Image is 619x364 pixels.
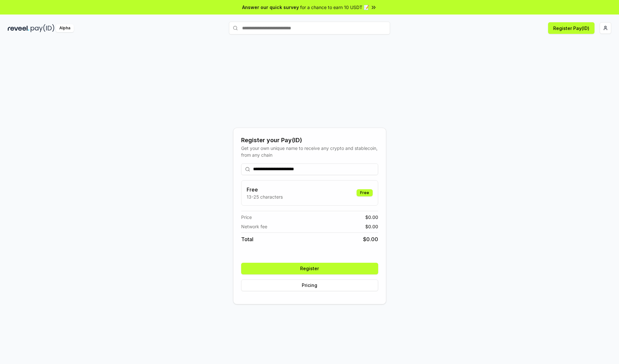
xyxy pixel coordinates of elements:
[241,145,378,158] div: Get your own unique name to receive any crypto and stablecoin, from any chain
[8,24,29,32] img: reveel_dark
[363,235,378,243] span: $ 0.00
[300,4,369,11] span: for a chance to earn 10 USDT 📝
[241,136,378,145] div: Register your Pay(ID)
[242,4,299,11] span: Answer our quick survey
[247,186,283,193] h3: Free
[241,235,253,243] span: Total
[241,214,252,221] span: Price
[365,223,378,230] span: $ 0.00
[357,189,373,196] div: Free
[56,24,74,32] div: Alpha
[247,193,283,200] p: 13-25 characters
[31,24,54,32] img: pay_id
[548,22,594,34] button: Register Pay(ID)
[365,214,378,221] span: $ 0.00
[241,263,378,274] button: Register
[241,280,378,291] button: Pricing
[241,223,267,230] span: Network fee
